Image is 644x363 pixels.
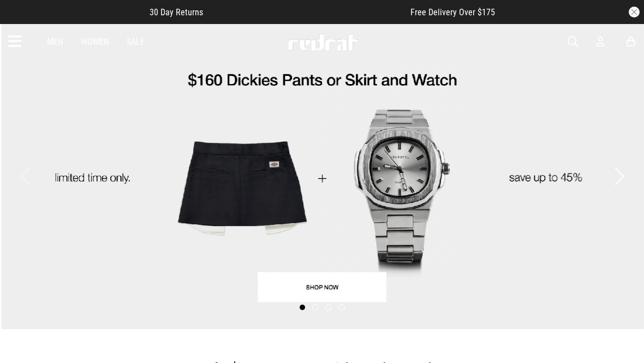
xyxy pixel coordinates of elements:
[410,7,495,17] span: Free Delivery Over $175
[127,37,145,47] a: Sale
[225,7,389,17] iframe: Customer reviews powered by Trustpilot
[150,7,203,17] span: 30 Day Returns
[17,164,32,188] button: Previous slide
[287,34,359,50] img: Redrat logo
[612,164,627,188] button: Next slide
[81,37,109,47] a: Women
[47,37,63,47] a: Men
